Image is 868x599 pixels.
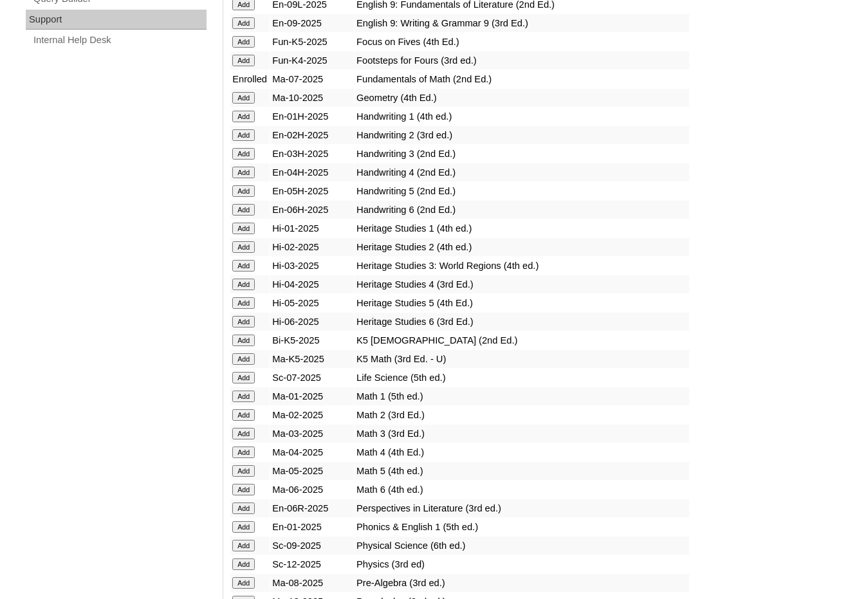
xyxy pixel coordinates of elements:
td: Geometry (4th Ed.) [355,89,689,107]
input: Add [232,353,255,365]
input: Add [232,521,255,533]
td: Pre-Algebra (3rd ed.) [355,574,689,592]
input: Add [232,372,255,383]
input: Add [232,55,255,66]
td: Hi-03-2025 [270,257,354,275]
td: Sc-07-2025 [270,369,354,387]
td: Math 6 (4th ed.) [355,481,689,499]
td: En-06H-2025 [270,201,354,219]
td: Math 4 (4th Ed.) [355,443,689,461]
td: Ma-05-2025 [270,462,354,480]
td: En-01H-2025 [270,107,354,125]
td: Ma-07-2025 [270,70,354,88]
td: Handwriting 1 (4th ed.) [355,107,689,125]
td: Handwriting 3 (2nd Ed.) [355,145,689,163]
td: Hi-05-2025 [270,294,354,312]
td: Handwriting 2 (3rd ed.) [355,126,689,144]
td: K5 [DEMOGRAPHIC_DATA] (2nd Ed.) [355,331,689,349]
input: Add [232,279,255,290]
input: Add [232,391,255,402]
td: Heritage Studies 6 (3rd Ed.) [355,313,689,331]
a: Internal Help Desk [32,32,207,48]
td: En-04H-2025 [270,163,354,181]
td: English 9: Writing & Grammar 9 (3rd Ed.) [355,14,689,32]
td: Ma-08-2025 [270,574,354,592]
td: Hi-01-2025 [270,219,354,237]
td: Heritage Studies 1 (4th ed.) [355,219,689,237]
td: Math 1 (5th ed.) [355,387,689,405]
input: Add [232,111,255,122]
td: Ma-10-2025 [270,89,354,107]
input: Add [232,223,255,234]
input: Add [232,409,255,421]
input: Add [232,316,255,327]
td: En-06R-2025 [270,499,354,517]
td: Bi-K5-2025 [270,331,354,349]
td: Sc-09-2025 [270,537,354,555]
td: Math 2 (3rd Ed.) [355,406,689,424]
td: Math 5 (4th ed.) [355,462,689,480]
input: Add [232,297,255,309]
td: Hi-06-2025 [270,313,354,331]
input: Add [232,484,255,495]
input: Add [232,185,255,197]
input: Add [232,17,255,29]
td: Enrolled [230,70,270,88]
td: Heritage Studies 2 (4th ed.) [355,238,689,256]
td: Hi-04-2025 [270,275,354,293]
td: Focus on Fives (4th Ed.) [355,33,689,51]
input: Add [232,540,255,551]
td: Phonics & English 1 (5th ed.) [355,518,689,536]
td: Handwriting 5 (2nd Ed.) [355,182,689,200]
td: Heritage Studies 3: World Regions (4th ed.) [355,257,689,275]
input: Add [232,558,255,570]
td: Hi-02-2025 [270,238,354,256]
td: Perspectives in Literature (3rd ed.) [355,499,689,517]
td: K5 Math (3rd Ed. - U) [355,350,689,368]
input: Add [232,335,255,346]
td: Physical Science (6th ed.) [355,537,689,555]
td: Physics (3rd ed) [355,555,689,573]
td: Footsteps for Fours (3rd ed.) [355,51,689,69]
input: Add [232,167,255,178]
td: Math 3 (3rd Ed.) [355,425,689,443]
input: Add [232,204,255,216]
td: Fun-K5-2025 [270,33,354,51]
td: En-05H-2025 [270,182,354,200]
td: En-02H-2025 [270,126,354,144]
td: Ma-03-2025 [270,425,354,443]
input: Add [232,428,255,439]
td: En-09-2025 [270,14,354,32]
td: En-01-2025 [270,518,354,536]
td: Heritage Studies 4 (3rd Ed.) [355,275,689,293]
input: Add [232,502,255,514]
td: Fun-K4-2025 [270,51,354,69]
div: Support [26,10,207,30]
td: Handwriting 6 (2nd Ed.) [355,201,689,219]
td: Life Science (5th ed.) [355,369,689,387]
td: Sc-12-2025 [270,555,354,573]
input: Add [232,577,255,589]
input: Add [232,260,255,272]
input: Add [232,148,255,160]
td: Fundamentals of Math (2nd Ed.) [355,70,689,88]
td: Ma-02-2025 [270,406,354,424]
td: Handwriting 4 (2nd Ed.) [355,163,689,181]
input: Add [232,465,255,477]
td: Ma-K5-2025 [270,350,354,368]
td: Ma-06-2025 [270,481,354,499]
td: En-03H-2025 [270,145,354,163]
td: Ma-04-2025 [270,443,354,461]
input: Add [232,36,255,48]
td: Ma-01-2025 [270,387,354,405]
td: Heritage Studies 5 (4th Ed.) [355,294,689,312]
input: Add [232,92,255,104]
input: Add [232,241,255,253]
input: Add [232,129,255,141]
input: Add [232,447,255,458]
